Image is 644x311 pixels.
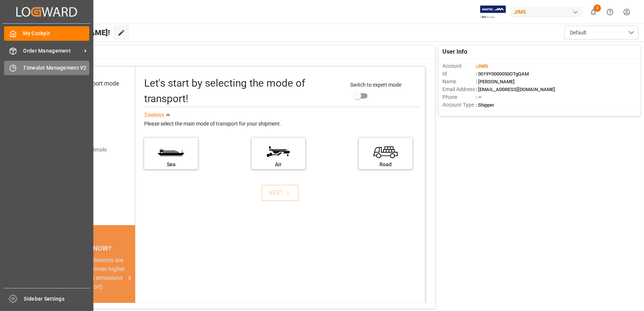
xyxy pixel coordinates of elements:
div: Let's start by selecting the mode of transport! [144,76,343,107]
span: Email Address [442,86,476,93]
a: Timeslot Management V2 [4,61,89,75]
div: Road [362,161,409,168]
img: Exertis%20JAM%20-%20Email%20Logo.jpg_1722504956.jpg [480,6,506,19]
span: Timeslot Management V2 [23,64,90,72]
button: next slide / item [125,256,135,300]
span: : [PERSON_NAME] [476,79,515,84]
span: Account [442,62,476,70]
span: Switch to expert mode [351,82,402,88]
span: 2 [594,4,601,12]
div: See less [144,111,164,120]
span: : 0019Y0000050OTgQAM [476,71,529,77]
span: Sidebar Settings [24,295,90,303]
button: open menu [564,26,638,40]
span: Id [442,70,476,78]
button: Help Center [602,4,618,20]
div: JIMS [511,7,582,17]
button: show 2 new notifications [585,4,602,20]
div: Sea [148,161,194,168]
span: Name [442,78,476,86]
span: JIMS [477,63,488,69]
span: User Info [442,47,467,56]
span: My Cockpit [23,30,90,37]
button: JIMS [511,5,585,19]
span: Phone [442,93,476,101]
span: Order Management [23,47,82,55]
span: Default [570,29,587,37]
span: : [476,63,488,69]
span: Account Type [442,101,476,109]
div: NEXT [269,188,292,197]
a: My Cockpit [4,26,89,41]
div: Air [255,161,302,168]
div: Select transport mode [62,79,119,88]
button: NEXT [262,185,299,201]
span: : Shipper [476,102,494,108]
span: : — [476,94,482,100]
span: : [EMAIL_ADDRESS][DOMAIN_NAME] [476,87,555,92]
div: Please select the main mode of transport for your shipment. [144,120,420,128]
